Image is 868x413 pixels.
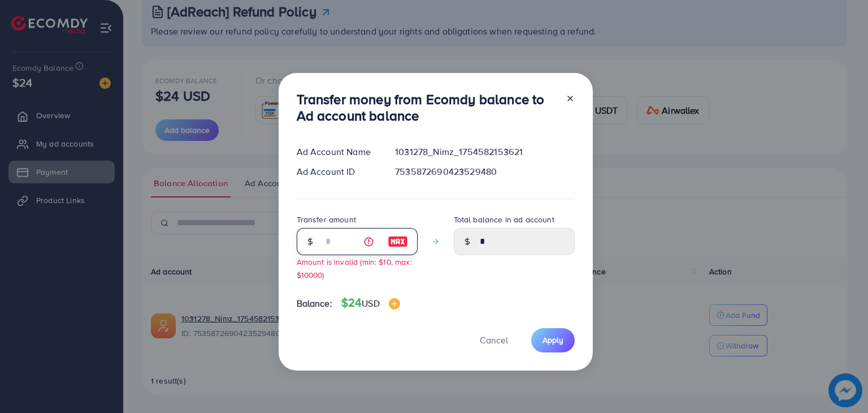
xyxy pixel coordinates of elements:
[288,145,387,158] div: Ad Account Name
[297,297,332,310] span: Balance:
[288,165,387,178] div: Ad Account ID
[480,334,508,346] span: Cancel
[531,328,575,352] button: Apply
[454,214,554,225] label: Total balance in ad account
[386,165,583,178] div: 7535872690423529480
[466,328,522,352] button: Cancel
[389,298,400,309] img: image
[542,334,563,346] span: Apply
[341,296,400,310] h4: $24
[386,145,583,158] div: 1031278_Nimz_1754582153621
[297,91,557,124] h3: Transfer money from Ecomdy balance to Ad account balance
[297,214,356,225] label: Transfer amount
[388,235,408,248] img: image
[362,297,379,309] span: USD
[297,256,412,280] small: Amount is invalid (min: $10, max: $10000)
